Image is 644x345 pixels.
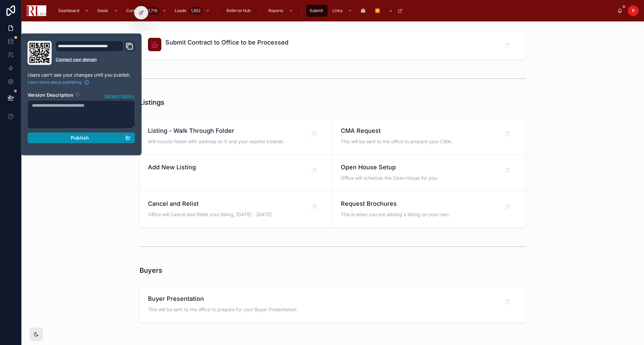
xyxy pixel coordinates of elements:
a: Reports [265,5,297,17]
span: Links [332,8,342,13]
span: Submit [310,8,323,13]
p: Users can't see your changes until you publish. [28,72,135,78]
span: ▶️ [375,8,380,13]
a: Open House SetupOffice will schedule the Open House for you. [333,155,526,191]
a: Deals [94,5,121,17]
a: ▶️ [372,5,385,17]
button: Publish [28,133,135,143]
div: Domain and Custom Link [56,41,135,65]
a: Learn more about publishing [28,80,90,85]
span: Will include folder with address on it and your resume booklet. [148,138,284,145]
span: CMA Request [341,126,452,136]
span: This will be sent to the office to prepare your CMA. [341,138,452,145]
span: Leads [175,8,186,13]
div: 7,716 [146,7,159,15]
span: Deals [97,8,108,13]
a: Connect your domain [56,57,135,62]
h1: Buyers [140,266,162,275]
span: Open House Setup [341,163,438,172]
span: This is when you are adding a listing on your own. [341,211,450,218]
span: Learn more about publishing [28,80,82,85]
a: Listing - Walk Through FolderWill include folder with address on it and your resume booklet. [140,118,333,155]
span: Request Brochures [341,199,450,208]
a: Contacts7,716 [123,5,170,17]
a: Submit Contract to Office to be Processed [140,30,526,59]
a: Leads1,652 [171,5,213,17]
a: Add New Listing [140,155,333,191]
span: Office will schedule the Open House for you. [341,175,438,181]
a: Dashboard [55,5,93,17]
span: Cancel and Relist [148,199,272,208]
img: App logo [27,5,46,16]
span: Version history [104,92,135,99]
span: Referral Hub [226,8,251,13]
div: 1,652 [189,7,203,15]
a: + [386,5,406,17]
a: Links [329,5,356,17]
span: Office will Cancel and Relist your listing, [DATE] - [DATE] [148,211,272,218]
a: Submit [306,5,328,17]
span: 📅 [361,8,366,13]
h2: Version Description [28,92,73,99]
a: Cancel and RelistOffice will Cancel and Relist your listing, [DATE] - [DATE] [140,191,333,227]
a: Buyer PresentationThis will be sent to the office to prepare for your Buyer Presentation. [140,286,526,322]
a: Referral Hub [223,5,255,17]
span: + [389,8,392,13]
span: Reports [268,8,283,13]
span: Publish [71,135,89,141]
a: CMA RequestThis will be sent to the office to prepare your CMA. [333,118,526,155]
h1: Listings [140,98,164,107]
span: Contacts [126,8,143,13]
span: R [632,8,635,13]
button: Version history [104,92,135,99]
span: This will be sent to the office to prepare for your Buyer Presentation. [148,306,298,313]
a: Request BrochuresThis is when you are adding a listing on your own. [333,191,526,227]
span: Dashboard [58,8,79,13]
div: scrollable content [52,3,617,18]
a: 📅 [357,5,370,17]
span: Submit Contract to Office to be Processed [165,38,288,47]
span: Buyer Presentation [148,294,298,304]
span: Add New Listing [148,163,196,172]
span: Listing - Walk Through Folder [148,126,284,136]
